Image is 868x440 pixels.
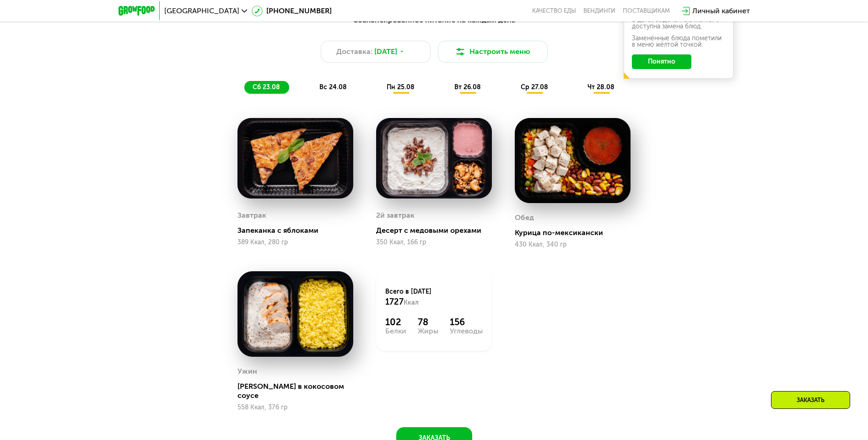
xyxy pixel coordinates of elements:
span: пн 25.08 [387,83,415,91]
a: Вендинги [583,7,615,15]
a: [PHONE_NUMBER] [252,5,332,16]
div: Всего в [DATE] [385,287,483,307]
div: поставщикам [623,7,670,15]
div: 350 Ккал, 166 гр [376,239,492,246]
span: [DATE] [374,46,397,57]
div: Запеканка с яблоками [237,226,361,235]
div: Жиры [418,327,438,335]
span: вт 26.08 [454,83,481,91]
span: вс 24.08 [319,83,347,91]
div: Десерт с медовыми орехами [376,226,499,235]
a: Качество еды [532,7,576,15]
div: [PERSON_NAME] в кокосовом соусе [237,382,361,400]
div: 389 Ккал, 280 гр [237,239,353,246]
button: Понятно [632,54,691,69]
div: 78 [418,317,438,327]
div: 430 Ккал, 340 гр [515,241,631,248]
div: Белки [385,327,406,335]
span: сб 23.08 [253,83,280,91]
span: [GEOGRAPHIC_DATA] [164,7,239,15]
span: ср 27.08 [521,83,548,91]
div: Личный кабинет [692,5,750,16]
div: 558 Ккал, 376 гр [237,404,353,411]
div: Завтрак [237,209,266,222]
button: Настроить меню [438,41,548,63]
div: 102 [385,317,406,327]
span: чт 28.08 [588,83,615,91]
div: Заменённые блюда пометили в меню жёлтой точкой. [632,35,725,48]
span: Ккал [404,299,419,306]
div: Курица по-мексикански [515,228,638,237]
span: Доставка: [336,46,372,57]
div: Обед [515,211,534,225]
div: Углеводы [450,327,483,335]
div: В даты, выделенные желтым, доступна замена блюд. [632,17,725,30]
span: 1727 [385,297,404,307]
div: 156 [450,317,483,327]
div: Заказать [771,391,850,409]
div: 2й завтрак [376,209,415,222]
div: Ужин [237,365,257,378]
